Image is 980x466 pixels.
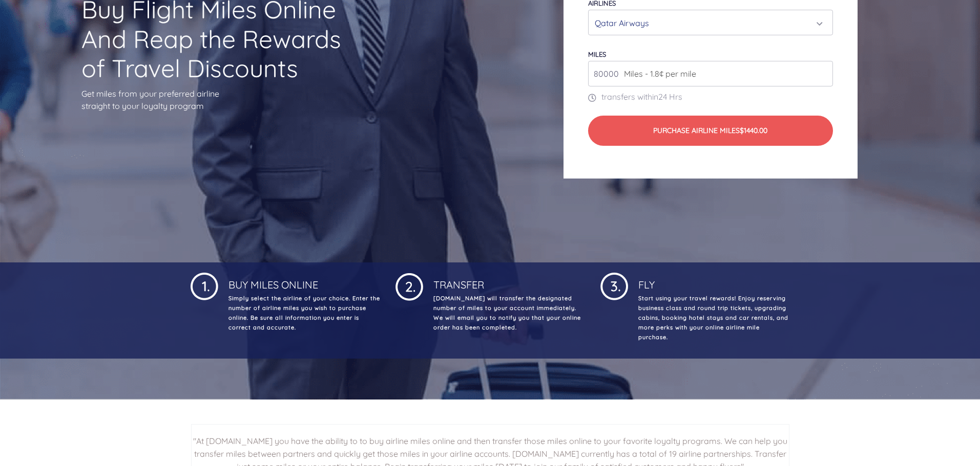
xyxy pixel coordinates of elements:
button: Purchase Airline Miles$1440.00 [588,116,832,146]
h4: Transfer [431,271,585,291]
img: 1 [395,271,423,301]
p: transfers within [588,91,832,103]
label: miles [588,50,606,58]
button: Qatar Airways [588,10,832,35]
p: Get miles from your preferred airline straight to your loyalty program [81,87,359,112]
img: 1 [600,271,628,300]
span: Miles - 1.8¢ per mile [619,68,696,80]
p: Start using your travel rewards! Enjoy reserving business class and round trip tickets, upgrading... [636,294,790,342]
div: Qatar Airways [595,13,820,33]
img: 1 [191,271,218,300]
span: $1440.00 [740,126,767,135]
h4: Buy Miles Online [226,271,380,291]
span: 24 Hrs [658,92,682,102]
h4: Fly [636,271,790,291]
p: Simply select the airline of your choice. Enter the number of airline miles you wish to purchase ... [226,294,380,332]
p: [DOMAIN_NAME] will transfer the designated number of miles to your account immediately. We will e... [431,294,585,332]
